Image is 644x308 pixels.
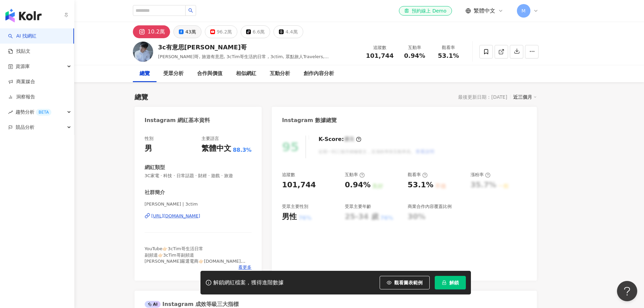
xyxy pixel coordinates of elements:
div: 相似網紅 [236,70,256,78]
button: 觀看圖表範例 [380,276,430,289]
span: [PERSON_NAME]哥, 旅遊有意思, 3cTim哥生活的日常 , 3ctim, 眾點旅人Travelers, [PERSON_NAME]生活副頻道 [158,54,329,66]
div: 6.6萬 [253,27,265,37]
button: 解鎖 [435,276,466,289]
div: BETA [36,109,51,116]
div: 總覽 [135,92,148,102]
div: Instagram 數據總覽 [282,117,337,124]
div: 近三個月 [513,93,537,101]
span: 趨勢分析 [16,104,51,120]
span: 資源庫 [16,59,30,74]
div: 53.1% [408,180,433,190]
span: 101,744 [366,52,394,59]
a: [URL][DOMAIN_NAME] [145,213,252,219]
button: 10.2萬 [133,25,170,38]
span: 解鎖 [449,280,459,285]
span: lock [442,280,447,285]
div: 觀看率 [436,44,461,51]
div: 預約線上 Demo [404,7,446,14]
div: K-Score : [318,136,361,143]
div: 男 [145,143,152,154]
span: rise [8,110,13,115]
div: Instagram 網紅基本資料 [145,117,210,124]
div: 最後更新日期：[DATE] [458,94,507,100]
div: 4.4萬 [285,27,297,37]
div: 漲粉率 [471,172,491,178]
div: [URL][DOMAIN_NAME] [151,213,200,219]
a: searchAI 找網紅 [8,33,37,40]
a: 找貼文 [8,48,30,55]
div: 受眾分析 [163,70,184,78]
div: 總覽 [140,70,150,78]
div: 主要語言 [201,136,219,142]
button: 43萬 [173,25,201,38]
span: 88.3% [233,146,252,154]
div: AI [145,301,161,308]
div: 商業合作內容覆蓋比例 [408,204,452,210]
button: 96.2萬 [205,25,237,38]
span: search [188,8,193,13]
span: 0.94% [404,52,425,59]
div: 101,744 [282,180,316,190]
img: logo [5,9,42,22]
div: 互動率 [402,44,428,51]
div: 性別 [145,136,153,142]
button: 4.4萬 [273,25,303,38]
div: Instagram 成效等級三大指標 [145,301,239,308]
div: 追蹤數 [366,44,394,51]
div: 男性 [282,212,297,222]
div: 追蹤數 [282,172,295,178]
div: 網紅類型 [145,164,165,171]
span: [PERSON_NAME] | 3ctim [145,201,252,207]
div: 互動分析 [270,70,290,78]
span: YouTube👉🏻3cTim哥生活日常 副頻道👉🏻3cTim哥副頻道 [PERSON_NAME]嚴選電商👉🏻[DOMAIN_NAME] #手機 #開箱 #家電 #小技巧 #生活 #寵物 我老婆👰... [145,246,249,282]
div: 創作內容分析 [304,70,334,78]
a: 商案媒合 [8,78,35,85]
div: 觀看率 [408,172,428,178]
span: 53.1% [438,52,459,59]
div: 3c有意思[PERSON_NAME]哥 [158,43,359,51]
span: 繁體中文 [474,7,495,15]
span: 3C家電 · 科技 · 日常話題 · 財經 · 遊戲 · 旅遊 [145,173,252,179]
span: 競品分析 [16,120,34,135]
img: KOL Avatar [133,42,153,62]
span: 觀看圖表範例 [394,280,423,285]
div: 43萬 [185,27,196,37]
div: 10.2萬 [148,27,165,37]
div: 96.2萬 [217,27,232,37]
div: 繁體中文 [201,143,231,154]
div: 互動率 [345,172,365,178]
div: 社群簡介 [145,189,165,196]
div: 解鎖網紅檔案，獲得進階數據 [213,279,284,286]
a: 預約線上 Demo [399,6,452,16]
div: 受眾主要年齡 [345,204,371,210]
a: 洞察報告 [8,94,35,100]
button: 6.6萬 [241,25,270,38]
div: 合作與價值 [197,70,222,78]
div: 受眾主要性別 [282,204,308,210]
span: 看更多 [238,264,252,270]
div: 0.94% [345,180,371,190]
span: M [521,7,525,15]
